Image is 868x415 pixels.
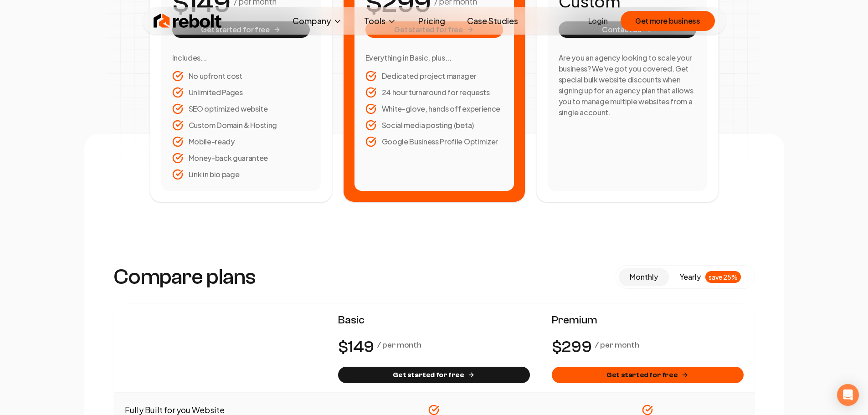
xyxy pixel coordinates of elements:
span: Chrome Web Store [5,35,29,59]
div: Bing [128,21,160,29]
span: Wikipedia [5,61,35,69]
div: YouTube [37,61,64,70]
div: Google [37,17,64,25]
div: All + Images [66,25,126,33]
div: last.fm [66,61,126,70]
h3: Everything in Basic, plus... [365,52,503,63]
li: White-glove, hands off experience [365,103,503,114]
span: monthly [630,272,658,282]
button: Add New Search Engine [18,13,26,15]
button: Peek [4,13,11,15]
p: / per month [377,339,421,352]
div: Open Intercom Messenger [837,384,859,406]
p: / per month [595,339,639,352]
div: Deezer [128,61,160,70]
a: Login [588,15,608,26]
span: YouTube [37,61,63,69]
span: Bing [128,21,142,29]
button: Close [33,13,40,15]
h3: Includes... [172,52,310,63]
li: Mobile-ready [172,136,310,147]
li: Google Business Profile Optimizer [365,136,503,147]
li: 24 hour turnaround for requests [365,87,503,98]
div: Images [37,25,64,33]
li: Custom Domain & Hosting [172,120,310,131]
div: Wiktionary [128,43,160,51]
button: Search [68,8,76,11]
span: Premium [552,313,744,328]
span: Google [5,17,26,25]
li: Link in bio page [172,169,310,180]
number-flow-react: $149 [338,335,374,359]
div: Google Translate [37,39,64,56]
button: Create More Cells [11,13,18,15]
span: yearly [680,272,701,282]
span: Google Translate [37,39,64,55]
span: Deezer [128,61,148,69]
li: SEO optimized website [172,103,310,114]
button: Get started for free [552,367,744,383]
h3: Are you an agency looking to scale your business? We've got you covered. Get special bulk website... [559,52,696,118]
number-flow-react: $299 [552,335,591,359]
li: Unlimited Pages [172,87,310,98]
div: Google, Google [66,17,126,25]
button: monthly [619,268,669,286]
span: Google [66,17,87,25]
h3: Compare plans [113,266,256,288]
li: Social media posting (beta) [365,120,503,131]
img: Rebolt Logo [154,12,222,30]
span: Google [37,17,58,25]
li: No upfront cost [172,71,310,82]
button: Get started for free [338,367,530,383]
span: Wiktionary [128,43,160,51]
span: , Google [87,17,112,25]
div: Google [5,17,35,25]
button: Options [26,13,33,15]
button: Company [285,12,349,30]
button: yearlysave 25% [669,268,752,286]
span: [DOMAIN_NAME] [66,61,126,69]
a: Case Studies [460,12,525,30]
button: Get more business [621,11,714,31]
div: save 25% [705,271,741,283]
span: Basic [338,313,530,328]
a: Pricing [411,12,452,30]
button: Tools [357,12,404,30]
div: All [5,25,35,33]
div: Chrome Web Store [5,35,35,60]
li: Dedicated project manager [365,71,503,82]
div: Urban Вictionary [66,43,126,51]
li: Money-back guarantee [172,153,310,164]
span: Urban Вictionary [66,43,117,51]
